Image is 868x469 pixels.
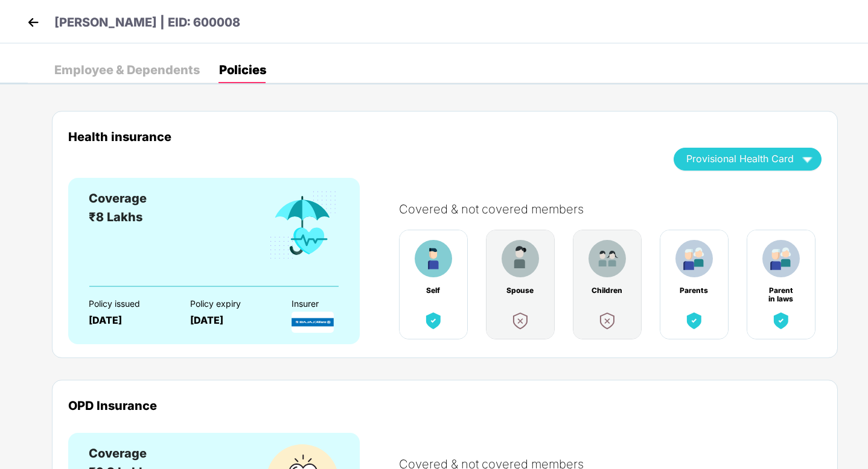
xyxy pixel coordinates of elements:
div: Parent in laws [765,286,797,295]
div: Parents [678,286,710,295]
img: benefitCardImg [423,310,444,332]
img: benefitCardImg [762,240,800,277]
img: benefitCardImg [502,240,539,277]
img: benefitCardImg [415,240,452,277]
img: benefitCardImg [770,310,792,332]
img: benefitCardImg [509,310,531,332]
div: Employee & Dependents [54,64,200,76]
div: Health insurance [68,130,656,143]
div: OPD Insurance [68,398,822,412]
div: Coverage [89,444,147,463]
div: Insurer [292,299,372,309]
img: benefitCardImg [683,310,705,332]
div: Policy issued [89,299,169,309]
div: Policies [219,64,266,76]
img: wAAAAASUVORK5CYII= [797,148,818,169]
img: benefitCardImg [589,240,626,277]
p: [PERSON_NAME] | EID: 600008 [54,13,240,32]
img: benefitCardImg [675,240,713,277]
div: [DATE] [190,315,270,326]
button: Provisional Health Card [674,148,822,171]
span: ₹8 Lakhs [89,210,142,224]
img: benefitCardImg [267,189,339,262]
img: benefitCardImg [596,310,618,332]
div: Covered & not covered members [399,202,834,216]
img: InsurerLogo [292,312,334,333]
div: Self [418,286,449,295]
div: Coverage [89,189,147,208]
div: Policy expiry [190,299,270,309]
div: Children [592,286,623,295]
img: back [24,13,42,31]
div: Spouse [505,286,536,295]
span: Provisional Health Card [686,156,794,162]
div: [DATE] [89,315,169,326]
